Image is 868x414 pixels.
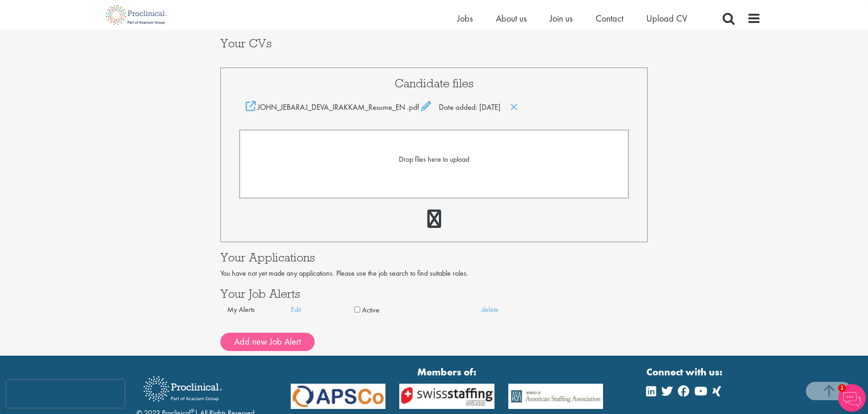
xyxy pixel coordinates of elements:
a: Upload CV [646,12,687,24]
h3: Your Job Alerts [220,288,648,300]
a: delete [481,305,545,315]
div: My Alerts [227,305,291,315]
iframe: reCAPTCHA [6,380,124,408]
img: APSCo [501,384,610,409]
a: Contact [596,12,623,24]
img: Proclinical Recruitment [137,370,229,408]
a: Edit [291,305,354,315]
div: Date added: [DATE] [239,101,629,113]
h3: Your Applications [220,251,648,263]
span: .pdf [407,102,419,112]
h3: Your CVs [220,37,648,49]
span: Drop files here to upload [399,154,469,164]
label: Active [362,305,379,316]
a: Jobs [457,12,473,24]
span: JOHN_JEBARAJ_DEVA_IRAKKAM_Resume_EN [258,102,405,112]
strong: Members of: [291,365,604,379]
div: You have not yet made any applications. Please use the job search to find suitable roles. [220,268,648,279]
a: About us [496,12,527,24]
span: 1 [838,384,846,392]
img: APSCo [284,384,393,409]
button: Add new Job Alert [220,333,315,351]
strong: Connect with us: [646,365,724,379]
h3: Candidate files [239,77,629,89]
img: APSCo [392,384,501,409]
a: Join us [550,12,573,24]
img: Chatbot [838,384,866,412]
